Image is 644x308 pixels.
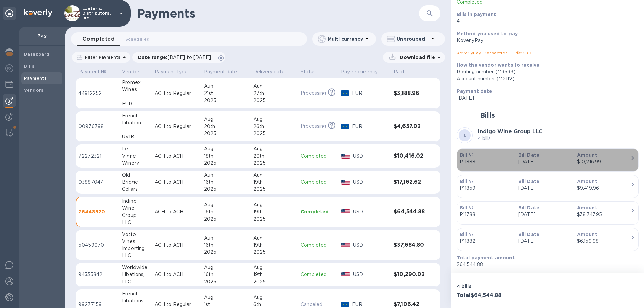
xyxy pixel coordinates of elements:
div: $6,159.98 [577,238,630,245]
button: Bill №P11882Bill Date[DATE]Amount$6,159.98 [457,228,639,251]
img: Wallets [5,80,13,88]
h3: $37,684.80 [394,242,426,248]
p: USD [353,179,388,186]
span: Delivery date [253,68,293,75]
div: Aug [204,116,248,123]
div: Wines [122,86,149,93]
b: Bill Date [518,232,539,237]
span: Scheduled [125,36,150,43]
div: - [122,126,149,133]
img: Logo [24,9,52,17]
b: Method you used to pay [457,31,518,36]
div: Le [122,145,149,152]
div: Aug [253,83,295,90]
p: USD [353,242,388,249]
div: $38,747.95 [577,211,630,218]
p: Payment date [204,68,237,75]
b: Bill № [460,232,474,237]
div: 2025 [204,186,248,193]
div: Promex [122,79,149,86]
p: 4 bills [478,135,543,142]
p: Completed [301,242,336,249]
div: 2025 [253,130,295,137]
div: Worldwide [122,264,149,271]
div: 2025 [204,130,248,137]
b: Amount [577,179,597,184]
h3: $10,290.02 [394,271,426,278]
div: Cellars [122,186,149,193]
p: 76448520 [78,208,117,215]
a: KoverlyPay Transaction ID № 86160 [457,50,533,55]
p: [DATE] [457,95,633,102]
p: EUR [352,301,388,308]
div: 20th [204,123,248,130]
b: Total payment amount [457,255,515,260]
div: LLC [122,252,149,259]
div: Wine [122,205,149,212]
p: 00976798 [78,123,117,130]
img: USD [341,209,350,214]
div: 2025 [253,278,295,285]
div: $10,216.99 [577,158,630,165]
b: Bill Date [518,205,539,210]
div: Importing [122,245,149,252]
p: Paid [394,68,404,75]
p: ACH to Regular [155,90,199,97]
div: Aug [253,201,295,208]
p: 99277159 [78,301,117,308]
p: USD [353,208,388,215]
img: USD [341,272,350,277]
b: Bill № [460,179,474,184]
div: 1st [204,301,248,308]
div: Group [122,212,149,219]
span: Payment date [204,68,246,75]
div: 16th [204,179,248,186]
div: 2025 [204,160,248,167]
div: 2025 [253,97,295,104]
b: Bill Date [518,179,539,184]
div: 6th [253,301,295,308]
img: USD [341,154,350,159]
div: 2025 [204,97,248,104]
h2: Bills [480,111,495,119]
p: Payment type [155,68,188,75]
p: ACH to Regular [155,123,199,130]
p: Delivery date [253,68,285,75]
div: Routing number (**9593) [457,68,633,75]
p: Pay [24,32,60,39]
div: Votto [122,231,149,238]
button: Bill №P11859Bill Date[DATE]Amount$9,419.96 [457,175,639,198]
p: Canceled [301,301,336,308]
div: Aug [204,294,248,301]
div: Aug [204,145,248,152]
p: [DATE] [518,238,572,245]
p: Completed [301,208,336,215]
b: Vendors [24,88,44,93]
p: Filter Payments [82,54,120,60]
b: Amount [577,205,597,210]
h3: $7,106.42 [394,301,426,308]
div: 16th [204,271,248,278]
p: Processing [301,123,326,130]
p: 03887047 [78,179,117,186]
p: P11788 [460,211,513,218]
div: Account number (**2112) [457,75,633,82]
div: Aug [204,201,248,208]
h3: $17,162.62 [394,179,426,185]
p: Processing [301,89,326,97]
b: Amount [577,232,597,237]
div: Aug [253,235,295,242]
div: UVIB [122,133,149,140]
p: ACH to Regular [155,301,199,308]
p: 50459070 [78,242,117,249]
p: Completed [301,179,336,186]
div: Aug [253,264,295,271]
p: P11882 [460,238,513,245]
div: Aug [253,116,295,123]
p: $64,544.88 [457,261,633,268]
div: LLC [122,278,149,285]
p: Lanterna Distributors, Inc. [82,6,116,20]
h3: $64,544.88 [394,209,426,215]
p: [DATE] [518,185,572,192]
p: Completed [301,152,336,160]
